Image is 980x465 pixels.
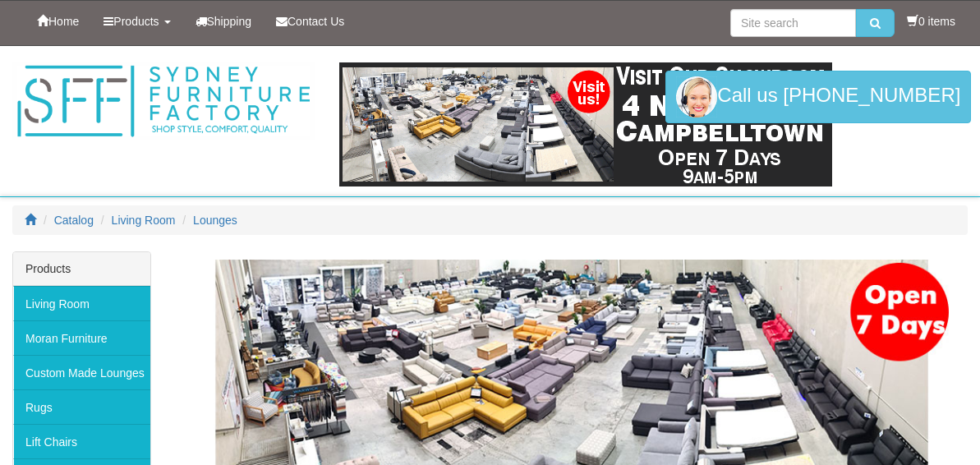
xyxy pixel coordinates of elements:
[13,389,150,424] a: Rugs
[907,13,955,30] li: 0 items
[13,252,150,286] div: Products
[54,214,94,227] a: Catalog
[183,1,265,42] a: Shipping
[193,214,237,227] a: Lounges
[91,1,182,42] a: Products
[730,9,856,37] input: Site search
[207,15,252,28] span: Shipping
[113,15,159,28] span: Products
[288,15,344,28] span: Contact Us
[13,424,150,458] a: Lift Chairs
[25,1,91,42] a: Home
[13,286,150,320] a: Living Room
[112,214,176,227] a: Living Room
[12,62,315,140] img: Sydney Furniture Factory
[13,320,150,355] a: Moran Furniture
[48,15,79,28] span: Home
[264,1,357,42] a: Contact Us
[13,355,150,389] a: Custom Made Lounges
